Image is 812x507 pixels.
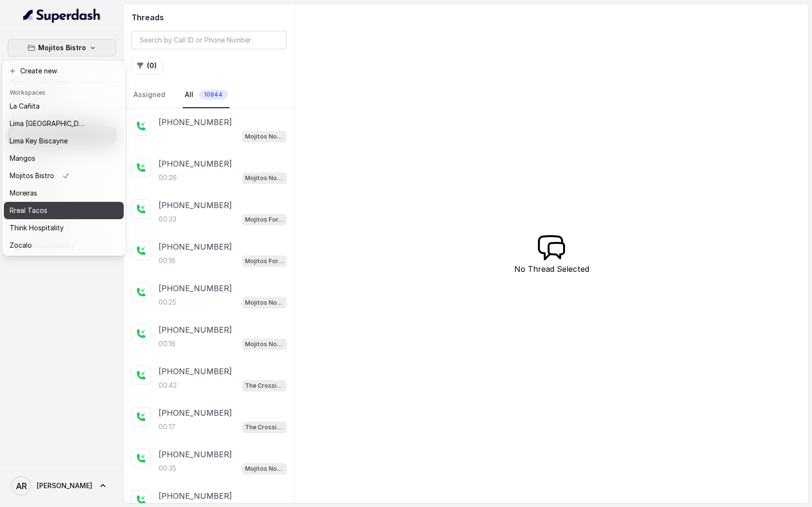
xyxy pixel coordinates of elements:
[10,239,32,251] p: Zocalo
[38,42,86,54] p: Mojitos Bistro
[10,222,64,234] p: Think Hospitality
[10,100,40,112] p: La Cañita
[10,205,47,216] p: Rreal Tacos
[4,62,124,80] button: Create new
[10,118,87,129] p: Lima [GEOGRAPHIC_DATA]
[10,187,37,199] p: Moreiras
[10,170,54,182] p: Mojitos Bistro
[2,60,126,256] div: Mojitos Bistro
[10,135,68,147] p: Lima Key Biscayne
[10,153,35,164] p: Mangos
[4,84,124,99] header: Workspaces
[8,39,116,56] button: Mojitos Bistro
